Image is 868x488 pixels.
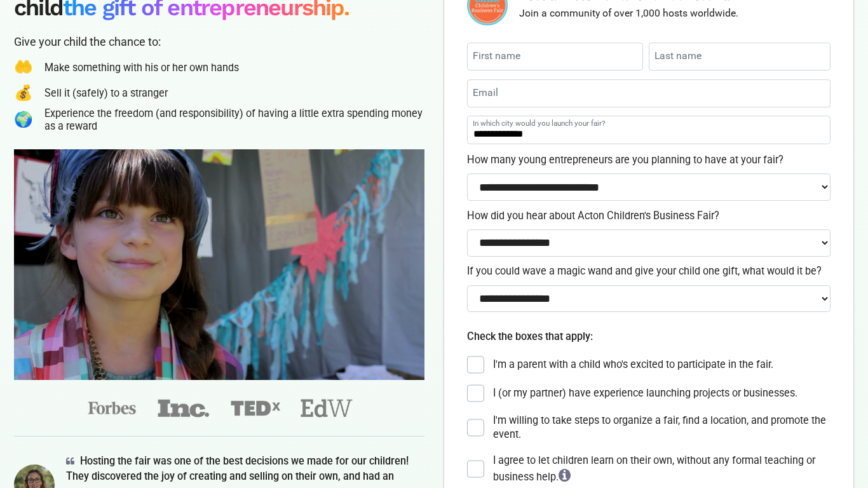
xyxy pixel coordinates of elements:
label: I (or my partner) have experience launching projects or businesses. [493,386,797,401]
label: I'm willing to take steps to organize a fair, find a location, and promote the event. [493,414,831,442]
label: If you could wave a magic wand and give your child one gift, what would it be? [467,264,831,279]
span: 🤲 [14,56,33,79]
span: 💰 [14,82,33,105]
img: educationweek-b44e3a78a0cc50812acddf996c80439c68a45cffb8f3ee3cd50a8b6969dbcca9.png [301,399,353,417]
div: Experience the freedom (and responsibility) of having a little extra spending money as a reward [44,107,424,132]
div: I agree to let children learn on their own, without any formal teaching or business help. [493,454,831,484]
div: Sell it (safely) to a stranger [44,87,168,99]
span: 🌍 [14,109,33,132]
p: Join a community of over 1,000 hosts worldwide. [519,6,738,21]
label: I'm a parent with a child who's excited to participate in the fair. [493,358,773,372]
p: Check the boxes that apply: [467,329,831,344]
label: How did you hear about Acton Children's Business Fair? [467,208,831,224]
div: Make something with his or her own hands [44,62,239,74]
div: Give your child the chance to: [14,33,424,50]
img: inc-ff44fbf6c2e08814d02e9de779f5dfa52292b9cd745a9c9ba490939733b0a811.png [157,398,210,419]
label: How many young entrepreneurs are you planning to have at your fair? [467,152,831,168]
img: forbes-fa5d64866bcb1cab5e5385ee4197b3af65bd4ce70a33c46b7494fa0b80b137fa.png [86,397,139,419]
img: tedx-13a865a45376fdabb197df72506254416b52198507f0d7e8a0b1bf7ecf255dd6.png [229,398,281,419]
